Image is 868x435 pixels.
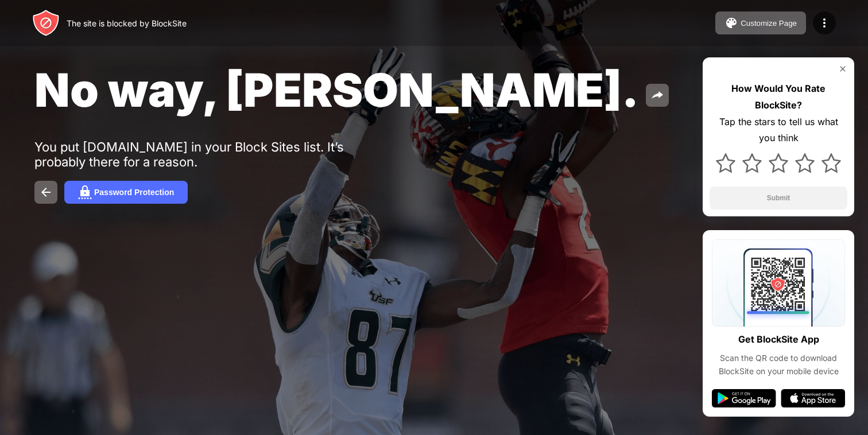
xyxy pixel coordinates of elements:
img: password.svg [78,185,92,199]
div: Get BlockSite App [738,331,819,348]
img: star.svg [742,153,762,173]
img: menu-icon.svg [817,16,831,30]
div: Scan the QR code to download BlockSite on your mobile device [712,352,845,378]
div: The site is blocked by BlockSite [67,18,187,28]
img: header-logo.svg [32,9,60,37]
div: You put [DOMAIN_NAME] in your Block Sites list. It’s probably there for a reason. [34,139,389,169]
button: Submit [710,187,847,209]
img: star.svg [821,153,841,173]
span: No way, [PERSON_NAME]. [34,62,639,118]
div: Customize Page [741,19,797,28]
img: qrcode.svg [712,239,845,327]
div: How Would You Rate BlockSite? [710,80,847,114]
img: star.svg [716,153,735,173]
img: star.svg [795,153,815,173]
img: share.svg [650,88,664,102]
img: rate-us-close.svg [838,64,847,73]
img: pallet.svg [724,16,738,30]
img: star.svg [769,153,788,173]
button: Customize Page [715,11,806,34]
img: app-store.svg [781,389,845,407]
img: back.svg [39,185,53,199]
img: google-play.svg [712,389,776,407]
button: Password Protection [64,181,188,204]
div: Tap the stars to tell us what you think [710,114,847,147]
div: Password Protection [94,188,174,197]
